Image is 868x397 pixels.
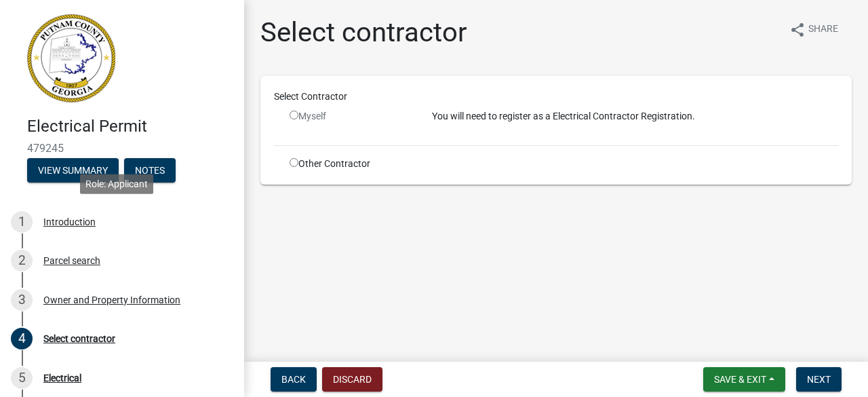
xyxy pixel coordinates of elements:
[11,250,33,271] div: 2
[124,166,176,176] wm-modal-confirm: Notes
[124,158,176,183] button: Notes
[290,109,412,124] div: Myself
[808,22,838,38] span: Share
[27,142,217,155] span: 479245
[778,16,849,43] button: shareShare
[11,289,33,311] div: 3
[279,157,422,171] div: Other Contractor
[27,166,119,176] wm-modal-confirm: Summary
[703,367,785,392] button: Save & Exit
[11,328,33,349] div: 4
[11,211,33,233] div: 1
[260,16,467,49] h1: Select contractor
[322,367,382,392] button: Discard
[43,373,81,383] div: Electrical
[43,256,100,265] div: Parcel search
[796,367,842,392] button: Next
[27,14,115,102] img: Putnam County, Georgia
[789,22,806,38] i: share
[27,158,119,183] button: View Summary
[43,334,115,343] div: Select contractor
[43,295,180,305] div: Owner and Property Information
[432,109,838,124] p: You will need to register as a Electrical Contractor Registration.
[807,374,831,385] span: Next
[264,90,848,104] div: Select Contractor
[43,217,96,227] div: Introduction
[11,367,33,389] div: 5
[80,174,153,193] div: Role: Applicant
[271,367,317,392] button: Back
[27,117,233,136] h4: Electrical Permit
[714,374,766,385] span: Save & Exit
[281,374,306,385] span: Back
